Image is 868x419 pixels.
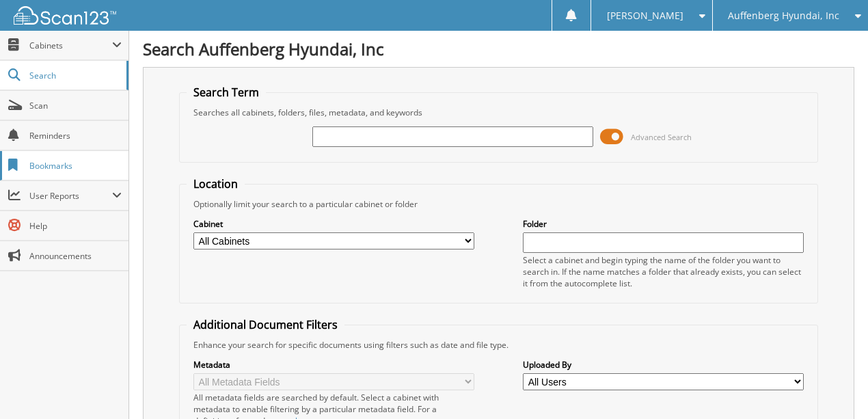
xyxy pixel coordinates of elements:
span: Reminders [29,130,122,141]
div: Select a cabinet and begin typing the name of the folder you want to search in. If the name match... [523,254,804,289]
div: Enhance your search for specific documents using filters such as date and file type. [187,339,811,351]
legend: Search Term [187,85,266,100]
span: Search [29,70,120,81]
span: Help [29,220,122,232]
div: Searches all cabinets, folders, files, metadata, and keywords [187,107,811,118]
label: Cabinet [193,218,474,230]
h1: Search Auffenberg Hyundai, Inc [143,38,854,60]
span: [PERSON_NAME] [607,12,683,20]
legend: Location [187,176,245,191]
span: Advanced Search [631,132,692,142]
label: Folder [523,218,804,230]
legend: Additional Document Filters [187,317,344,332]
span: Auffenberg Hyundai, Inc [728,12,839,20]
span: Scan [29,100,122,111]
span: Announcements [29,250,122,262]
label: Metadata [193,359,474,370]
img: scan123-logo-white.svg [14,6,116,25]
span: User Reports [29,190,112,202]
span: Bookmarks [29,160,122,172]
div: Optionally limit your search to a particular cabinet or folder [187,198,811,210]
span: Cabinets [29,40,112,51]
label: Uploaded By [523,359,804,370]
iframe: Chat Widget [800,353,868,419]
